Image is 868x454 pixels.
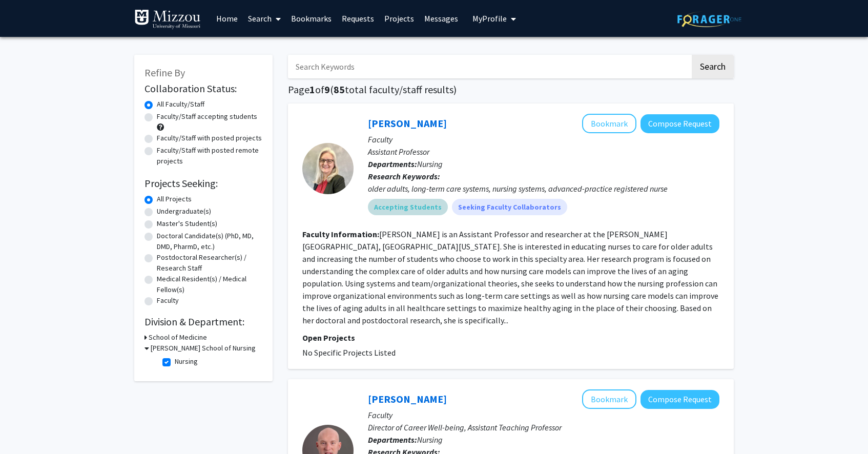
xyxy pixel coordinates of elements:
h3: School of Medicine [149,332,207,343]
p: Faculty [368,409,719,421]
label: Faculty/Staff with posted projects [157,133,262,143]
a: Home [211,1,243,36]
button: Add Alisha Johnson to Bookmarks [582,114,636,133]
p: Director of Career Well-being, Assistant Teaching Professor [368,421,719,434]
p: Open Projects [302,332,719,344]
span: Refine By [144,66,185,79]
label: Master's Student(s) [157,218,217,229]
span: My Profile [472,13,507,24]
mat-chip: Seeking Faculty Collaborators [452,199,567,215]
a: Requests [337,1,379,36]
input: Search Keywords [288,55,690,78]
button: Compose Request to Sean Pridgeon [640,390,719,409]
label: All Projects [157,194,192,204]
label: Undergraduate(s) [157,206,211,217]
label: Medical Resident(s) / Medical Fellow(s) [157,274,262,295]
span: 9 [324,83,330,96]
iframe: Chat [8,408,44,446]
a: Bookmarks [286,1,337,36]
a: Search [243,1,286,36]
label: Faculty [157,295,179,306]
span: 85 [334,83,345,96]
label: Nursing [175,356,198,367]
mat-chip: Accepting Students [368,199,448,215]
h3: [PERSON_NAME] School of Nursing [151,343,256,354]
a: Messages [419,1,463,36]
a: Projects [379,1,419,36]
b: Research Keywords: [368,171,440,181]
b: Departments: [368,435,417,445]
span: 1 [309,83,315,96]
b: Faculty Information: [302,229,379,239]
b: Departments: [368,159,417,169]
p: Assistant Professor [368,146,719,158]
button: Search [692,55,734,78]
h1: Page of ( total faculty/staff results) [288,84,734,96]
span: Nursing [417,159,443,169]
fg-read-more: [PERSON_NAME] is an Assistant Professor and researcher at the [PERSON_NAME][GEOGRAPHIC_DATA], [GE... [302,229,718,325]
button: Compose Request to Alisha Johnson [640,114,719,133]
p: Faculty [368,133,719,146]
button: Add Sean Pridgeon to Bookmarks [582,389,636,409]
label: Postdoctoral Researcher(s) / Research Staff [157,252,262,274]
span: Nursing [417,435,443,445]
div: older adults, long-term care systems, nursing systems, advanced-practice registered nurse [368,182,719,195]
label: Doctoral Candidate(s) (PhD, MD, DMD, PharmD, etc.) [157,231,262,252]
a: [PERSON_NAME] [368,393,447,405]
label: Faculty/Staff with posted remote projects [157,145,262,167]
img: ForagerOne Logo [677,11,741,27]
h2: Division & Department: [144,316,262,328]
label: Faculty/Staff accepting students [157,111,257,122]
a: [PERSON_NAME] [368,117,447,130]
label: All Faculty/Staff [157,99,204,110]
h2: Collaboration Status: [144,82,262,95]
h2: Projects Seeking: [144,177,262,190]
img: University of Missouri Logo [134,9,201,30]
span: No Specific Projects Listed [302,347,396,358]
